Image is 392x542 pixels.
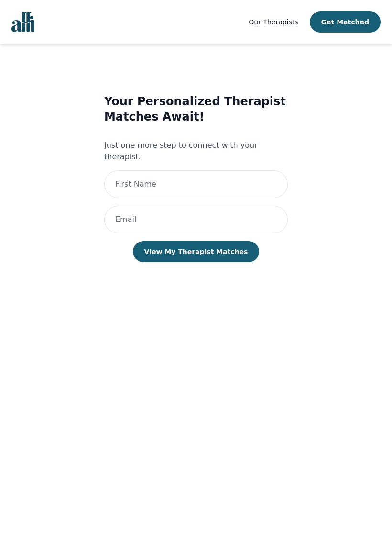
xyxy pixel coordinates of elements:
[11,12,34,32] img: alli logo
[104,170,288,198] input: First Name
[104,206,288,233] input: Email
[249,16,298,28] a: Our Therapists
[133,241,260,262] button: View My Therapist Matches
[310,11,381,33] button: Get Matched
[104,94,288,124] h3: Your Personalized Therapist Matches Await!
[104,140,288,163] p: Just one more step to connect with your therapist.
[249,18,298,26] span: Our Therapists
